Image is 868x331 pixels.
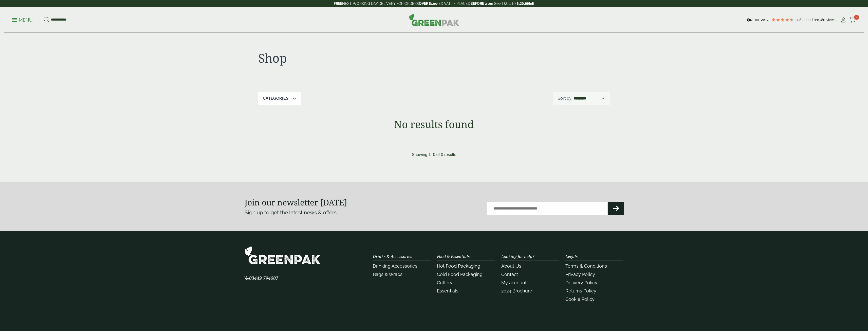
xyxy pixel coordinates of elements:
[572,95,605,101] select: Shop order
[437,272,483,277] a: Cold Food Packaging
[258,51,434,65] h1: Shop
[529,2,534,6] span: left
[245,208,415,217] p: Sign up to get the latest news & offers
[558,95,571,101] p: Sort by
[501,288,532,293] a: 2024 Brochure
[245,276,278,281] a: 03449 794007
[797,18,802,22] span: 4.8
[747,18,769,22] img: REVIEWS.io
[12,17,33,22] a: Menu
[334,2,342,6] strong: FREE
[245,246,321,265] img: GreenPak Supplies
[849,18,856,23] i: Cart
[470,2,493,6] strong: BEFORE 2 pm
[437,280,452,285] a: Cutlery
[840,18,846,23] i: My Account
[823,18,836,22] span: reviews
[565,272,595,277] a: Privacy Policy
[373,272,402,277] a: Bags & Wraps
[802,18,818,22] span: Based on
[263,95,288,101] p: Categories
[501,272,518,277] a: Contact
[565,263,607,269] a: Terms & Conditions
[565,297,595,302] a: Cookie Policy
[437,288,458,293] a: Essentials
[245,197,347,208] strong: Join our newsletter [DATE]
[245,275,278,281] span: 03449 794007
[849,16,856,24] a: 0
[373,263,417,269] a: Drinking Accessories
[501,280,527,285] a: My account
[854,15,859,20] span: 0
[771,18,794,22] div: 4.78 Stars
[501,263,521,269] a: About Us
[437,263,480,269] a: Hot Food Packaging
[419,2,437,6] strong: OVER £100
[245,118,624,130] h1: No results found
[818,18,823,22] span: 178
[12,17,33,23] p: Menu
[494,2,511,6] a: See T&C's
[409,14,459,26] img: GreenPak Supplies
[565,288,596,293] a: Returns Policy
[412,152,456,158] p: Showing 1–0 of 0 results
[565,280,597,285] a: Delivery Policy
[517,2,529,6] span: 6:20:09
